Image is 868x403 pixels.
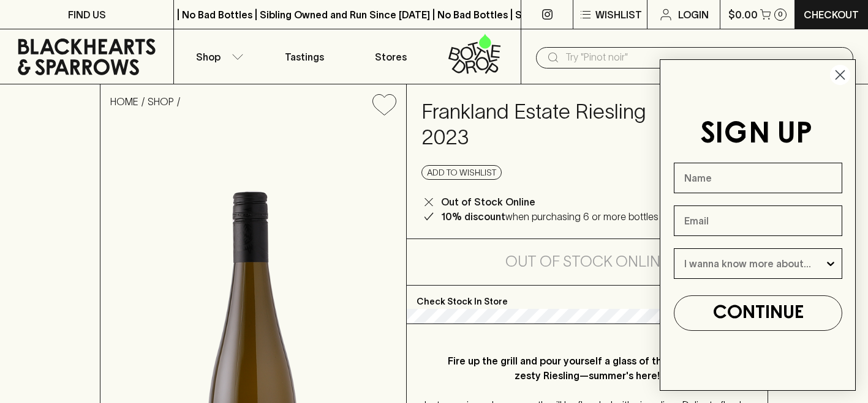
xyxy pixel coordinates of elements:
[285,50,324,64] p: Tastings
[804,7,859,22] p: Checkout
[829,64,851,86] button: Close dialog
[595,7,642,22] p: Wishlist
[441,194,535,209] p: Out of Stock Online
[565,48,843,67] input: Try "Pinot noir"
[421,165,502,180] button: Add to wishlist
[700,120,812,149] span: SIGN UP
[421,99,673,150] h4: Frankland Estate Riesling 2023
[110,96,138,107] a: HOME
[825,249,837,278] button: Show Options
[778,11,783,18] p: 0
[441,211,505,222] b: 10% discount
[407,286,768,309] p: Check Stock In Store
[446,353,728,383] p: Fire up the grill and pour yourself a glass of this wonderfully zesty Riesling—summer's here!
[728,7,758,22] p: $0.00
[674,205,842,236] input: Email
[347,29,434,84] a: Stores
[368,89,401,120] button: Add to wishlist
[684,249,825,278] input: I wanna know more about...
[261,29,347,84] a: Tastings
[68,7,106,22] p: FIND US
[647,47,868,403] div: FLYOUT Form
[505,252,669,272] h5: Out of Stock Online
[174,29,260,84] button: Shop
[196,50,221,64] p: Shop
[441,209,659,224] p: when purchasing 6 or more bottles
[674,295,842,331] button: CONTINUE
[148,96,174,107] a: SHOP
[674,163,842,193] input: Name
[375,50,407,64] p: Stores
[678,7,709,22] p: Login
